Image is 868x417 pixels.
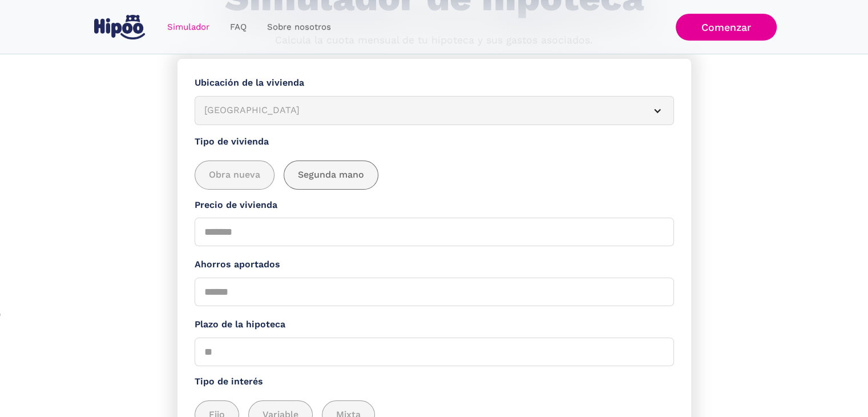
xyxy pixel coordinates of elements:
[257,16,341,38] a: Sobre nosotros
[195,76,674,90] label: Ubicación de la vivienda
[209,168,260,182] span: Obra nueva
[204,103,637,118] div: [GEOGRAPHIC_DATA]
[195,198,674,212] label: Precio de vivienda
[157,16,220,38] a: Simulador
[195,318,674,332] label: Plazo de la hipoteca
[195,161,674,190] div: add_description_here
[195,96,674,125] article: [GEOGRAPHIC_DATA]
[298,168,364,182] span: Segunda mano
[195,135,674,149] label: Tipo de vivienda
[195,258,674,272] label: Ahorros aportados
[676,14,777,41] a: Comenzar
[195,375,674,389] label: Tipo de interés
[92,10,148,44] a: home
[220,16,257,38] a: FAQ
